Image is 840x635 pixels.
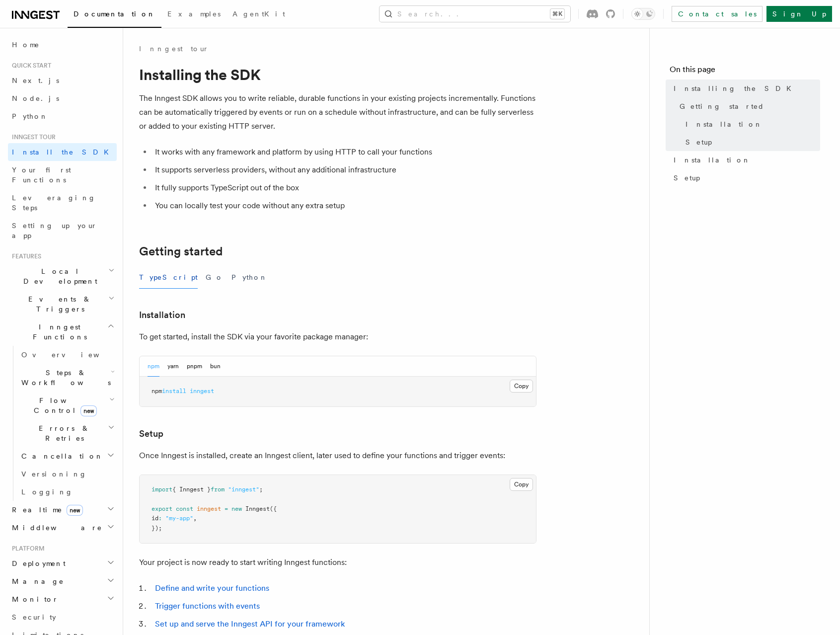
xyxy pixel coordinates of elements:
[139,91,536,133] p: The Inngest SDK allows you to write reliable, durable functions in your existing projects increme...
[550,9,564,19] kbd: ⌘K
[152,163,536,177] li: It supports serverless providers, without any additional infrastructure
[139,44,209,54] a: Inngest tour
[8,558,66,568] span: Deployment
[670,151,820,169] a: Installation
[152,515,158,522] span: id
[17,465,117,483] a: Versioning
[139,449,536,463] p: Once Inngest is installed, create an Inngest client, later used to define your functions and trig...
[674,155,751,165] span: Installation
[231,505,242,512] span: new
[227,3,291,27] a: AgentKit
[510,380,533,393] button: Copy
[193,515,197,522] span: ,
[8,266,108,286] span: Local Development
[8,107,117,125] a: Python
[148,356,159,377] button: npm
[672,6,763,22] a: Contact sales
[670,79,820,97] a: Installing the SDK
[80,405,97,416] span: new
[12,194,96,212] span: Leveraging Steps
[68,3,161,28] a: Documentation
[139,266,198,289] button: TypeScript
[245,505,270,512] span: Inngest
[631,8,655,20] button: Toggle dark mode
[67,505,83,516] span: new
[139,556,536,569] p: Your project is now ready to start writing Inngest functions:
[167,356,179,377] button: yarn
[187,356,202,377] button: pnpm
[8,161,117,189] a: Your first Functions
[21,470,87,478] span: Versioning
[12,148,115,156] span: Install the SDK
[510,478,533,491] button: Copy
[8,189,117,217] a: Leveraging Steps
[176,505,193,512] span: const
[8,290,117,318] button: Events & Triggers
[17,423,108,443] span: Errors & Retries
[139,330,536,344] p: To get started, install the SDK via your favorite package manager:
[152,525,162,532] span: });
[21,488,73,496] span: Logging
[682,115,820,133] a: Installation
[8,133,56,141] span: Inngest tour
[8,572,117,590] button: Manage
[17,392,117,419] button: Flow Controlnew
[8,262,117,290] button: Local Development
[190,388,214,395] span: inngest
[8,594,59,604] span: Monitor
[8,62,51,70] span: Quick start
[17,483,117,501] a: Logging
[380,6,570,22] button: Search...⌘K
[674,173,700,183] span: Setup
[8,576,64,586] span: Manage
[12,222,97,239] span: Setting up your app
[686,119,763,129] span: Installation
[152,505,172,512] span: export
[8,72,117,89] a: Next.js
[139,66,536,83] h1: Installing the SDK
[8,294,108,314] span: Events & Triggers
[21,351,124,359] span: Overview
[8,523,102,533] span: Middleware
[152,181,536,195] li: It fully supports TypeScript out of the box
[8,608,117,626] a: Security
[8,36,117,54] a: Home
[17,368,111,388] span: Steps & Workflows
[155,619,345,629] a: Set up and serve the Inngest API for your framework
[8,89,117,107] a: Node.js
[674,83,797,93] span: Installing the SDK
[74,10,155,18] span: Documentation
[17,364,117,392] button: Steps & Workflows
[165,515,193,522] span: "my-app"
[17,346,117,364] a: Overview
[139,244,223,258] a: Getting started
[8,217,117,244] a: Setting up your app
[8,505,83,515] span: Realtime
[17,396,109,415] span: Flow Control
[228,486,259,493] span: "inngest"
[206,266,224,289] button: Go
[167,10,221,18] span: Examples
[139,427,163,441] a: Setup
[686,137,712,147] span: Setup
[259,486,263,493] span: ;
[152,388,162,395] span: npm
[139,308,185,322] a: Installation
[231,266,268,289] button: Python
[12,40,40,50] span: Home
[152,199,536,213] li: You can locally test your code without any extra setup
[8,143,117,161] a: Install the SDK
[211,486,225,493] span: from
[670,169,820,187] a: Setup
[210,356,221,377] button: bun
[161,3,227,27] a: Examples
[172,486,211,493] span: { Inngest }
[8,590,117,608] button: Monitor
[12,94,59,102] span: Node.js
[232,10,285,18] span: AgentKit
[158,515,162,522] span: :
[676,97,820,115] a: Getting started
[8,322,107,342] span: Inngest Functions
[8,318,117,346] button: Inngest Functions
[152,486,172,493] span: import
